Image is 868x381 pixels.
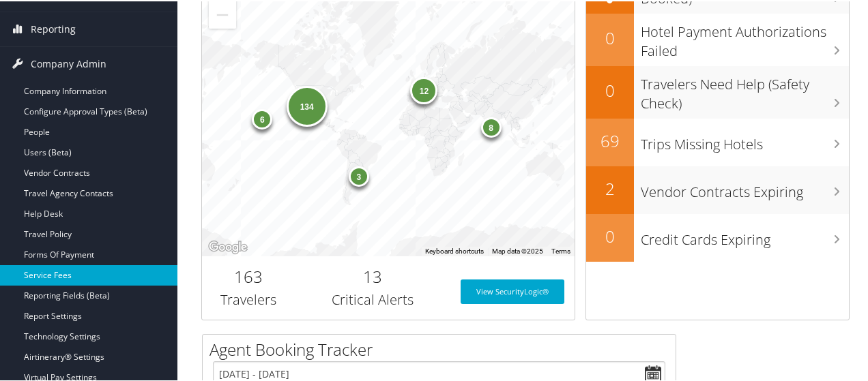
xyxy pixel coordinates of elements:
[305,264,439,287] h2: 13
[551,246,570,254] a: Terms (opens in new tab)
[209,337,676,360] h2: Agent Booking Tracker
[586,224,634,247] h2: 0
[586,78,634,101] h2: 0
[586,117,849,165] a: 69Trips Missing Hotels
[305,289,439,308] h3: Critical Alerts
[586,12,849,65] a: 0Hotel Payment Authorizations Failed
[212,289,285,308] h3: Travelers
[31,11,76,45] span: Reporting
[492,246,543,254] span: Map data ©2025
[252,108,272,128] div: 6
[641,14,849,59] h3: Hotel Payment Authorizations Failed
[641,174,849,200] h3: Vendor Contracts Expiring
[410,76,437,103] div: 12
[205,237,250,255] img: Google
[212,264,285,287] h2: 163
[586,213,849,260] a: 0Credit Cards Expiring
[586,128,634,151] h2: 69
[461,278,564,303] a: View SecurityLogic®
[641,67,849,112] h3: Travelers Need Help (Safety Check)
[641,127,849,153] h3: Trips Missing Hotels
[586,165,849,213] a: 2Vendor Contracts Expiring
[31,46,106,80] span: Company Admin
[586,65,849,117] a: 0Travelers Need Help (Safety Check)
[349,164,369,185] div: 3
[287,84,328,125] div: 134
[205,237,250,255] a: Open this area in Google Maps (opens a new window)
[641,222,849,248] h3: Credit Cards Expiring
[480,116,501,136] div: 8
[586,25,634,48] h2: 0
[586,176,634,199] h2: 2
[425,245,484,255] button: Keyboard shortcuts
